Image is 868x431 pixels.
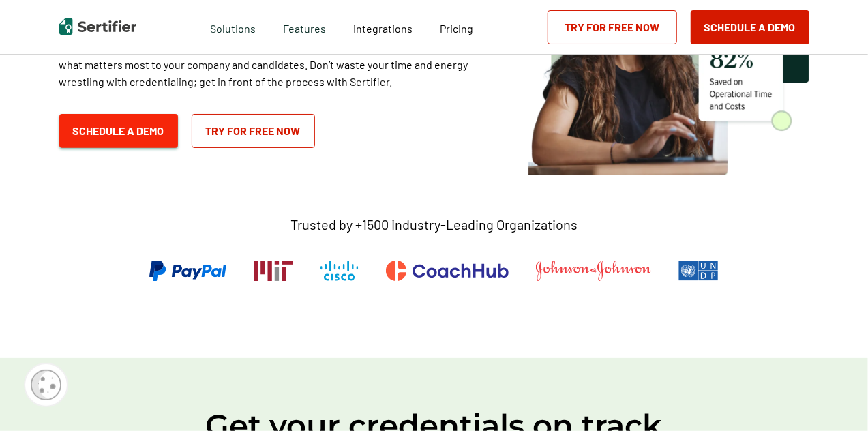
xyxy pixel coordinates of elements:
span: Solutions [210,18,256,35]
iframe: Chat Widget [800,366,868,431]
a: Try for Free Now [548,10,677,44]
button: Schedule a Demo [691,10,809,44]
img: PayPal [149,261,226,281]
p: Sertifier is a self-serve platform for automating credentialing, so you can focus on what matters... [59,39,468,90]
img: Cookie Popup Icon [31,370,61,400]
a: Integrations [353,18,413,35]
span: Pricing [440,22,473,35]
p: Trusted by +1500 Industry-Leading Organizations [290,216,578,233]
img: Sertifier | Digital Credentialing Platform [59,18,136,35]
a: Try for Free Now [192,114,315,148]
img: CoachHub [386,261,509,281]
span: Features [283,18,326,35]
a: Pricing [440,18,473,35]
button: Schedule a Demo [59,114,178,148]
img: UNDP [678,261,719,281]
span: Integrations [353,22,413,35]
img: Cisco [320,261,359,281]
img: Johnson & Johnson [536,261,650,281]
img: Massachusetts Institute of Technology [254,261,293,281]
